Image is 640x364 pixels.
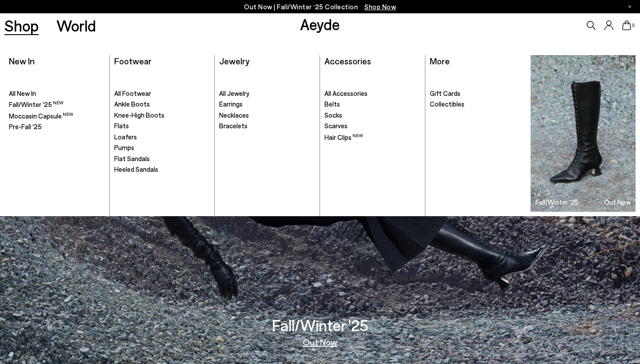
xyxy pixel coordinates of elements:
span: Navigate to /collections/new-in [364,3,396,11]
a: All Jewelry [219,89,315,98]
a: All New In [9,89,105,98]
a: Loafers [114,133,210,142]
a: Heeled Sandals [114,165,210,174]
a: Fall/Winter '25 [9,100,105,109]
a: Hair Clips [324,133,420,142]
a: Out Now [303,337,337,346]
span: Socks [324,111,342,119]
span: Loafers [114,133,137,141]
span: Bracelets [219,122,248,130]
a: Knee-High Boots [114,111,210,120]
span: Pre-Fall '25 [9,123,42,131]
span: Collectibles [430,100,464,108]
a: Pumps [114,143,210,152]
h3: Fall/Winter '25 [536,199,579,206]
a: Earrings [219,100,315,109]
h3: Out Now [604,199,631,206]
a: Pre-Fall '25 [9,123,105,131]
a: Flats [114,122,210,131]
span: Gift Cards [430,89,460,97]
span: Fall/Winter '25 [9,100,64,108]
a: Shop [4,18,39,33]
img: Group_1295_900x.jpg [531,55,636,212]
span: Scarves [324,122,348,130]
span: All Accessories [324,89,368,97]
span: Flats [114,122,129,130]
span: Heeled Sandals [114,165,158,173]
a: Scarves [324,122,420,131]
a: Moccasin Capsule [9,111,105,121]
span: Earrings [219,100,243,108]
span: All New In [9,89,36,97]
a: Ankle Boots [114,100,210,109]
a: All Footwear [114,89,210,98]
a: Socks [324,111,420,120]
span: Moccasin Capsule [9,112,73,120]
a: Bracelets [219,122,315,131]
span: All Jewelry [219,89,249,97]
span: Flat Sandals [114,154,150,162]
span: Pumps [114,143,134,151]
a: Aeyde [300,15,340,33]
span: Ankle Boots [114,100,150,108]
span: Knee-High Boots [114,111,164,119]
span: Necklaces [219,111,249,119]
span: All Footwear [114,89,151,97]
a: World [56,18,96,33]
a: Footwear [114,55,152,66]
a: 0 [622,20,631,30]
span: 0 [631,23,636,28]
a: Accessories [324,55,371,66]
span: Belts [324,100,340,108]
p: Out Now | Fall/Winter ‘25 Collection [244,1,396,12]
a: Necklaces [219,111,315,120]
a: New In [9,55,35,66]
a: Belts [324,100,420,109]
a: More [430,55,450,66]
a: Jewelry [219,55,249,66]
a: Gift Cards [430,89,526,98]
span: Hair Clips [324,133,363,141]
a: Flat Sandals [114,154,210,163]
h3: Fall/Winter '25 [272,317,368,333]
a: Fall/Winter '25 Out Now [531,55,636,212]
a: Collectibles [430,100,526,109]
a: All Accessories [324,89,420,98]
